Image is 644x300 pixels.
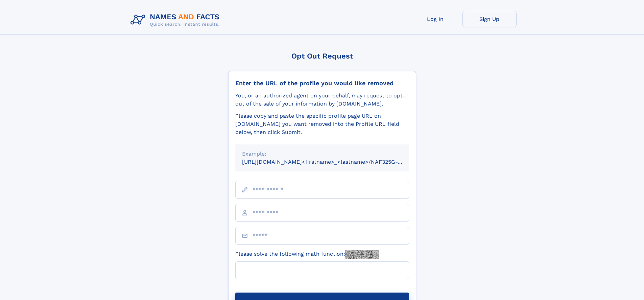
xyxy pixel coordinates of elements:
[242,150,402,158] div: Example:
[235,250,379,259] label: Please solve the following math function:
[408,11,462,27] a: Log In
[462,11,517,27] a: Sign Up
[235,92,409,108] div: You, or an authorized agent on your behalf, may request to opt-out of the sale of your informatio...
[128,11,225,29] img: Logo Names and Facts
[235,79,409,87] div: Enter the URL of the profile you would like removed
[235,112,409,136] div: Please copy and paste the specific profile page URL on [DOMAIN_NAME] you want removed into the Pr...
[242,159,422,165] small: [URL][DOMAIN_NAME]<firstname>_<lastname>/NAF325G-xxxxxxxx
[228,52,416,60] div: Opt Out Request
